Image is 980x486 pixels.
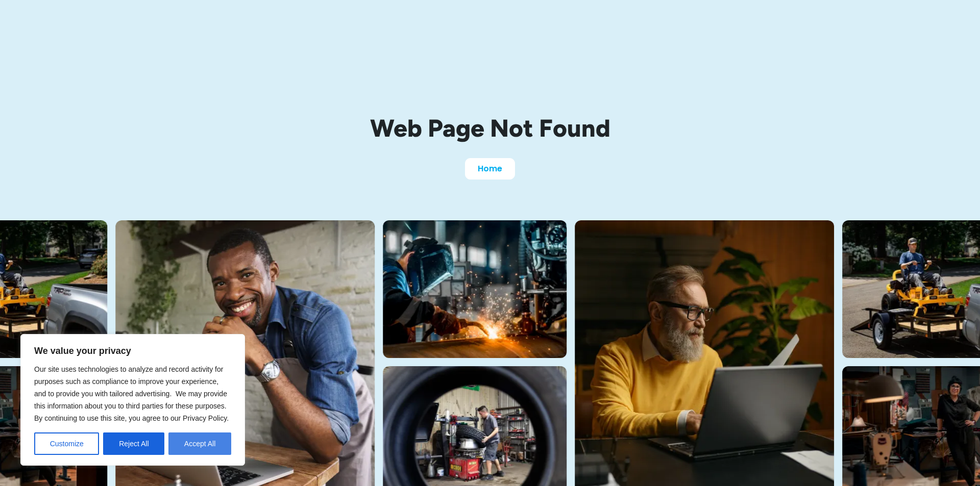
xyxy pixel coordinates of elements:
[383,220,567,358] img: A welder in a large mask working on a large pipe
[103,432,164,455] button: Reject All
[250,115,730,142] h1: Web Page Not Found
[34,432,99,455] button: Customize
[168,432,231,455] button: Accept All
[20,334,245,466] div: We value your privacy
[465,158,515,180] a: Home
[34,345,231,357] p: We value your privacy
[34,365,229,422] span: Our site uses technologies to analyze and record activity for purposes such as compliance to impr...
